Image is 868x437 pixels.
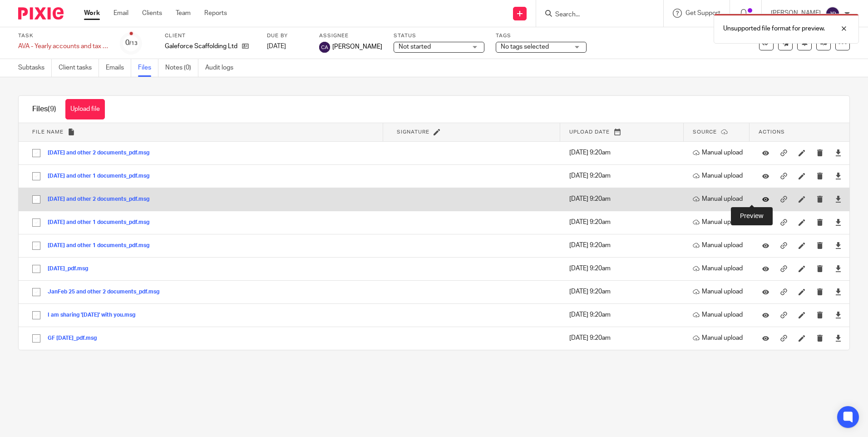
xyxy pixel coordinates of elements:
[28,144,45,162] input: Select
[48,312,142,318] button: I am sharing '[DATE]' with you.msg
[28,260,45,278] input: Select
[693,310,745,319] p: Manual upload
[569,171,679,180] p: [DATE] 9:20am
[835,218,842,227] a: Download
[176,9,191,18] a: Team
[319,32,382,40] label: Assignee
[693,333,745,343] p: Manual upload
[48,243,156,249] button: [DATE] and other 1 documents_pdf.msg
[693,148,745,157] p: Manual upload
[165,32,256,40] label: Client
[59,59,99,77] a: Client tasks
[569,241,679,250] p: [DATE] 9:20am
[759,129,785,134] span: Actions
[835,310,842,319] a: Download
[165,42,237,51] p: Galeforce Scaffolding Ltd
[48,266,95,272] button: [DATE]_pdf.msg
[113,9,128,18] a: Email
[18,32,109,40] label: Task
[28,214,45,231] input: Select
[723,24,825,33] p: Unsupported file format for preview.
[569,310,679,319] p: [DATE] 9:20am
[48,289,166,295] button: JanFeb 25 and other 2 documents_pdf.msg
[569,333,679,343] p: [DATE] 9:20am
[106,59,131,77] a: Emails
[32,129,64,134] span: File name
[835,194,842,204] a: Download
[125,38,138,48] div: 0
[18,7,64,20] img: Pixie
[835,333,842,343] a: Download
[835,287,842,296] a: Download
[48,335,104,342] button: GF [DATE]_pdf.msg
[28,191,45,208] input: Select
[394,32,484,40] label: Status
[693,287,745,296] p: Manual upload
[693,194,745,204] p: Manual upload
[48,105,56,113] span: (9)
[18,59,52,77] a: Subtasks
[825,6,840,21] img: svg%3E
[267,43,286,50] span: [DATE]
[28,330,45,347] input: Select
[569,264,679,273] p: [DATE] 9:20am
[32,104,56,114] h1: Files
[28,283,45,301] input: Select
[693,241,745,250] p: Manual upload
[835,148,842,157] a: Download
[205,59,240,77] a: Audit logs
[28,168,45,185] input: Select
[48,196,156,203] button: [DATE] and other 2 documents_pdf.msg
[84,9,100,18] a: Work
[693,264,745,273] p: Manual upload
[48,219,156,226] button: [DATE] and other 1 documents_pdf.msg
[267,32,308,40] label: Due by
[204,9,227,18] a: Reports
[138,59,158,77] a: Files
[835,241,842,250] a: Download
[319,42,330,53] img: svg%3E
[129,41,138,46] small: /13
[569,287,679,296] p: [DATE] 9:20am
[28,237,45,254] input: Select
[48,173,156,179] button: [DATE] and other 1 documents_pdf.msg
[835,264,842,273] a: Download
[693,218,745,227] p: Manual upload
[693,129,717,134] span: Source
[569,218,679,227] p: [DATE] 9:20am
[835,171,842,180] a: Download
[48,150,156,156] button: [DATE] and other 2 documents_pdf.msg
[142,9,162,18] a: Clients
[28,307,45,324] input: Select
[693,171,745,180] p: Manual upload
[569,129,610,134] span: Upload date
[397,129,429,134] span: Signature
[399,44,431,50] span: Not started
[65,99,105,119] button: Upload file
[569,148,679,157] p: [DATE] 9:20am
[165,59,198,77] a: Notes (0)
[332,42,382,51] span: [PERSON_NAME]
[18,42,109,51] div: AVA - Yearly accounts and tax return
[569,194,679,204] p: [DATE] 9:20am
[501,44,549,50] span: No tags selected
